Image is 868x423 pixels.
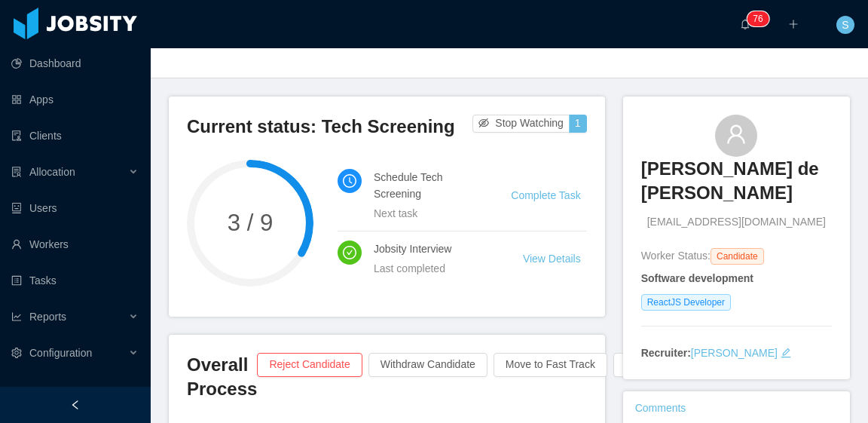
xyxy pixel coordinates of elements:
span: Configuration [29,347,92,359]
a: icon: pie-chartDashboard [11,48,139,78]
a: [PERSON_NAME] de [PERSON_NAME] [641,157,832,215]
i: icon: setting [11,348,22,358]
div: Next task [374,205,475,222]
a: icon: profileTasks [11,265,139,296]
sup: 76 [747,11,769,26]
i: icon: line-chart [11,311,22,322]
strong: Software development [641,272,753,284]
i: icon: bell [740,19,750,29]
h4: Jobsity Interview [374,241,487,257]
a: icon: robotUsers [11,193,139,223]
button: 1 [569,115,587,133]
span: Candidate [711,248,764,265]
a: Complete Task [511,189,580,201]
i: icon: plus [788,19,799,29]
h3: [PERSON_NAME] de [PERSON_NAME] [641,157,832,206]
button: Reject Candidate [257,353,362,377]
span: S [842,16,848,34]
a: View Details [523,253,581,265]
i: icon: edit [781,348,791,358]
div: Last completed [374,260,487,277]
a: icon: userWorkers [11,229,139,259]
i: icon: clock-circle [343,174,356,188]
h3: Current status: Tech Screening [187,115,472,139]
i: icon: check-circle [343,246,356,259]
a: icon: appstoreApps [11,84,139,115]
h4: Schedule Tech Screening [374,169,475,202]
button: Move to Fast Track [494,353,607,377]
span: [EMAIL_ADDRESS][DOMAIN_NAME] [647,214,826,230]
span: Allocation [29,166,75,178]
h3: Overall Process [187,353,257,402]
i: icon: solution [11,167,22,177]
span: Reports [29,311,66,323]
button: Withdraw Candidate [368,353,487,377]
span: 3 / 9 [187,211,313,234]
p: 7 [753,11,758,26]
button: Put Candidate On Hold [613,353,746,377]
span: Worker Status: [641,250,711,262]
a: [PERSON_NAME] [691,347,778,359]
i: icon: user [726,124,747,145]
button: icon: eye-invisibleStop Watching [472,115,570,133]
a: icon: auditClients [11,121,139,151]
strong: Recruiter: [641,347,691,359]
p: 6 [758,11,763,26]
span: ReactJS Developer [641,294,731,311]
